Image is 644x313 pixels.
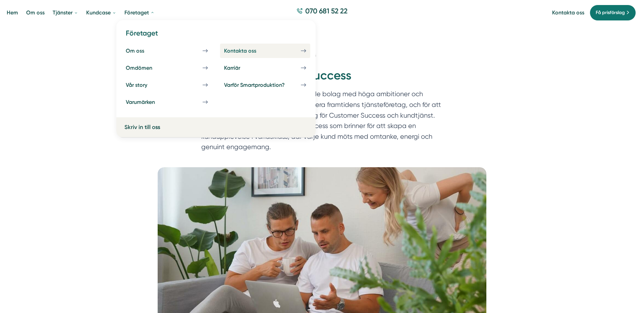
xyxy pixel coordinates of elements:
a: Företaget [123,4,156,21]
nav: Breadcrumb [201,51,443,59]
a: Omdömen [122,61,212,75]
p: Smartproduktion är ett snabbväxande bolag med höga ambitioner och tydliga mål. Vår vision är att ... [201,89,443,155]
a: Varumärken [122,95,212,109]
div: Karriär [224,65,256,71]
div: Varumärken [126,99,171,105]
a: Få prisförslag [590,5,636,21]
a: Kundcase [85,4,118,21]
div: Kontakta oss [224,48,272,54]
a: 070 681 52 22 [294,6,350,19]
a: Vår story [122,78,212,92]
a: Varför Smartproduktion? [220,78,310,92]
a: Tjänster [51,4,79,21]
a: Kontakta oss [220,44,310,58]
h1: Head of Customer Success [201,67,443,89]
div: Varför Smartproduktion? [224,82,301,88]
a: Skriv in till oss [124,123,213,132]
span: Få prisförslag [596,9,625,16]
a: Karriär [220,61,310,75]
h4: Företaget [122,28,310,43]
a: Hem [5,4,19,21]
div: Vår story [126,82,163,88]
a: Om oss [25,4,46,21]
div: Om oss [126,48,160,54]
a: Om oss [122,44,212,58]
a: Kontakta oss [552,9,584,16]
span: 070 681 52 22 [305,6,347,16]
div: Omdömen [126,65,168,71]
